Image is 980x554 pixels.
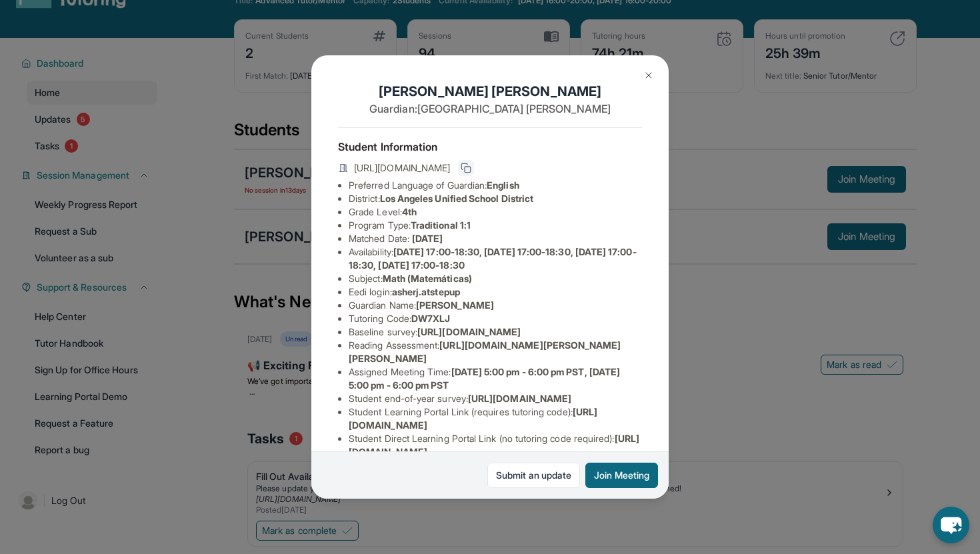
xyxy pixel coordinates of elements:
[338,139,642,155] h4: Student Information
[458,160,474,176] button: Copy link
[349,179,642,192] li: Preferred Language of Guardian:
[349,272,642,285] li: Subject :
[349,312,642,325] li: Tutoring Code :
[349,366,620,391] span: [DATE] 5:00 pm - 6:00 pm PST, [DATE] 5:00 pm - 6:00 pm PST
[380,193,533,204] span: Los Angeles Unified School District
[402,206,417,217] span: 4th
[349,246,637,271] span: [DATE] 17:00-18:30, [DATE] 17:00-18:30, [DATE] 17:00-18:30, [DATE] 17:00-18:30
[933,507,969,543] button: chat-button
[349,192,642,205] li: District:
[349,205,642,219] li: Grade Level:
[417,326,521,337] span: [URL][DOMAIN_NAME]
[349,365,642,392] li: Assigned Meeting Time :
[349,432,642,459] li: Student Direct Learning Portal Link (no tutoring code required) :
[392,286,460,297] span: asherj.atstepup
[349,339,642,365] li: Reading Assessment :
[487,463,580,488] a: Submit an update
[349,339,621,364] span: [URL][DOMAIN_NAME][PERSON_NAME][PERSON_NAME]
[338,101,642,117] p: Guardian: [GEOGRAPHIC_DATA] [PERSON_NAME]
[416,299,494,311] span: [PERSON_NAME]
[411,219,471,231] span: Traditional 1:1
[349,325,642,339] li: Baseline survey :
[349,232,642,245] li: Matched Date:
[338,82,642,101] h1: [PERSON_NAME] [PERSON_NAME]
[383,273,472,284] span: Math (Matemáticas)
[349,392,642,405] li: Student end-of-year survey :
[412,233,443,244] span: [DATE]
[349,245,642,272] li: Availability:
[349,405,642,432] li: Student Learning Portal Link (requires tutoring code) :
[468,393,571,404] span: [URL][DOMAIN_NAME]
[487,179,519,191] span: English
[354,161,450,175] span: [URL][DOMAIN_NAME]
[585,463,658,488] button: Join Meeting
[349,299,642,312] li: Guardian Name :
[643,70,654,81] img: Close Icon
[349,285,642,299] li: Eedi login :
[349,219,642,232] li: Program Type:
[411,313,450,324] span: DW7XLJ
